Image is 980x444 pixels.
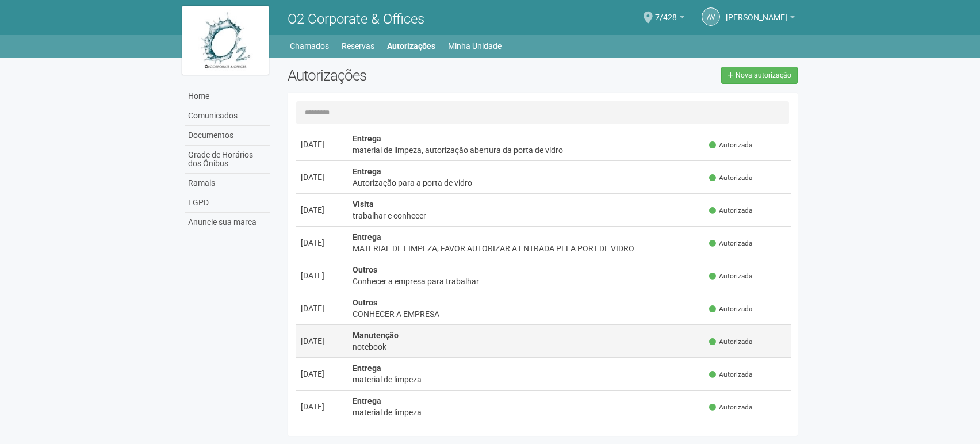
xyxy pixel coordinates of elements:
div: CONHECER A EMPRESA [353,308,700,320]
strong: Entrega [353,363,381,373]
a: Autorizações [387,38,435,54]
span: Autorizada [709,337,752,347]
a: AV [702,7,720,26]
div: Conhecer a empresa para trabalhar [353,275,700,287]
strong: Manutenção [353,331,399,340]
div: Autorização para a porta de vidro [353,177,700,189]
a: Home [185,87,270,106]
a: Documentos [185,126,270,146]
a: Anuncie sua marca [185,213,270,232]
span: Autorizada [709,140,752,150]
span: Autorizada [709,403,752,412]
a: LGPD [185,193,270,213]
div: [DATE] [301,335,343,347]
div: [DATE] [301,139,343,150]
span: Autorizada [709,271,752,281]
h2: Autorizações [288,67,534,84]
strong: Entrega [353,167,381,176]
div: [DATE] [301,204,343,216]
div: [DATE] [301,368,343,380]
div: [DATE] [301,401,343,412]
strong: Entrega [353,232,381,242]
a: Reservas [342,38,374,54]
span: Autorizada [709,304,752,314]
div: trabalhar e conhecer [353,210,700,221]
div: material de limpeza [353,374,700,385]
a: Ramais [185,174,270,193]
span: Autorizada [709,239,752,248]
span: 7/428 [655,2,677,22]
a: Nova autorização [721,67,798,84]
span: Alexandre Victoriano Gomes [726,2,787,22]
span: O2 Corporate & Offices [288,11,424,27]
a: 7/428 [655,14,684,24]
span: Nova autorização [736,71,791,79]
div: [DATE] [301,237,343,248]
div: material de limpeza [353,407,700,418]
span: Autorizada [709,173,752,183]
a: [PERSON_NAME] [726,14,795,24]
div: [DATE] [301,303,343,314]
img: logo.jpg [182,6,269,75]
div: [DATE] [301,171,343,183]
a: Grade de Horários dos Ônibus [185,146,270,174]
strong: Outros [353,265,377,274]
strong: Outros [353,298,377,307]
span: Autorizada [709,206,752,216]
a: Chamados [290,38,329,54]
a: Comunicados [185,106,270,126]
div: MATERIAL DE LIMPEZA, FAVOR AUTORIZAR A ENTRADA PELA PORT DE VIDRO [353,243,700,254]
div: notebook [353,341,700,353]
span: Autorizada [709,370,752,380]
div: material de limpeza, autorização abertura da porta de vidro [353,144,700,156]
strong: Entrega [353,134,381,143]
div: [DATE] [301,270,343,281]
a: Minha Unidade [448,38,502,54]
strong: Entrega [353,396,381,405]
strong: Visita [353,200,374,209]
